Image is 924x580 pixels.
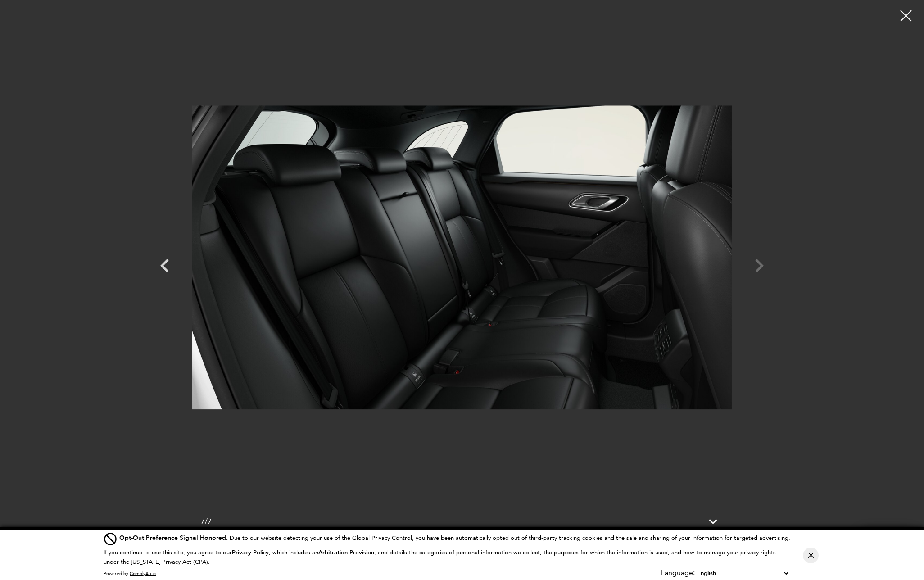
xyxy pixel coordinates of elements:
[318,548,374,557] strong: Arbitration Provision
[695,568,790,578] select: Language Select
[232,548,269,557] u: Privacy Policy
[192,7,732,508] img: New 2026 Zadar Grey LAND ROVER Dynamic SE 400PS image 7
[201,517,212,526] div: /
[208,517,212,526] span: 7
[201,517,205,526] span: 7
[130,571,156,576] a: ComplyAuto
[803,548,819,563] button: Close Button
[119,533,790,543] div: Due to our website detecting your use of the Global Privacy Control, you have been automatically ...
[661,569,695,576] div: Language:
[119,534,230,542] span: Opt-Out Preference Signal Honored .
[104,549,776,565] p: If you continue to use this site, you agree to our , which includes an , and details the categori...
[104,571,156,576] div: Powered by
[151,248,178,288] div: Previous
